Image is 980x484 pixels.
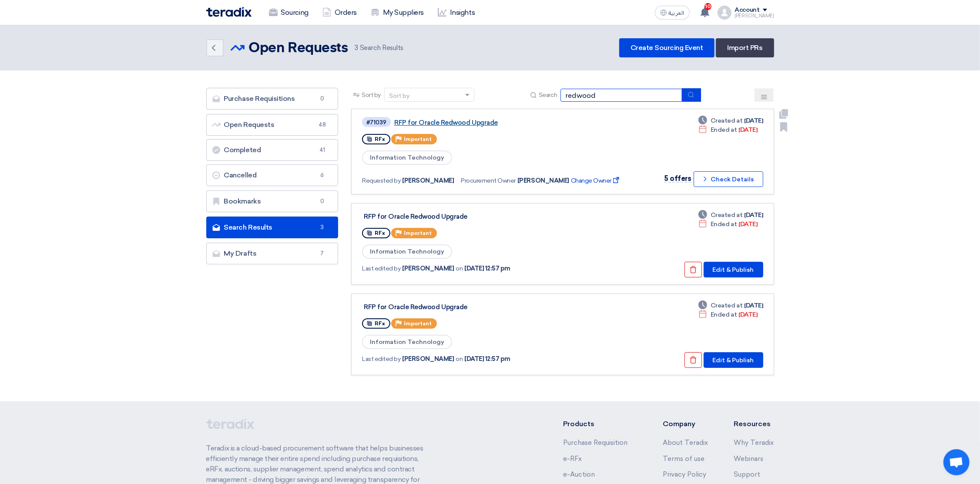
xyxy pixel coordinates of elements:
[563,439,628,447] a: Purchase Requisition
[456,264,463,273] span: on
[669,10,685,16] span: العربية
[943,449,970,475] a: Open chat
[206,114,339,136] a: Open Requests48
[663,471,706,478] a: Privacy Policy
[698,310,757,319] div: [DATE]
[206,243,339,264] a: My Drafts7
[362,244,452,259] span: Information Technology
[403,264,454,273] span: [PERSON_NAME]
[663,439,708,447] a: About Teradix
[711,125,737,134] span: Ended at
[317,249,327,258] span: 7
[655,6,690,20] button: العربية
[362,264,400,273] span: Last edited by
[206,217,339,238] a: Search Results3
[464,264,510,273] span: [DATE] 12:57 pm
[355,43,403,53] span: Search Results
[375,320,385,327] span: RFx
[317,223,327,232] span: 3
[735,13,774,18] div: [PERSON_NAME]
[206,139,339,161] a: Completed41
[694,171,763,187] button: Check Details
[317,94,327,103] span: 0
[734,419,774,429] li: Resources
[262,3,315,22] a: Sourcing
[364,213,581,220] div: RFP for Oracle Redwood Upgrade
[375,230,385,236] span: RFx
[718,6,732,20] img: profile_test.png
[317,197,327,206] span: 0
[206,190,339,212] a: Bookmarks0
[317,171,327,180] span: 6
[404,136,432,142] span: Important
[404,320,432,327] span: Important
[206,7,252,17] img: Teradix logo
[704,352,763,368] button: Edit & Publish
[734,455,764,463] a: Webinars
[711,301,742,310] span: Created at
[560,89,682,102] input: Search by title or reference number
[711,310,737,319] span: Ended at
[315,3,364,22] a: Orders
[698,301,763,310] div: [DATE]
[539,90,557,100] span: Search
[404,230,432,236] span: Important
[711,116,742,125] span: Created at
[362,176,400,185] span: Requested by
[355,44,358,52] span: 3
[698,116,763,125] div: [DATE]
[664,174,691,183] span: 5 offers
[734,471,761,478] a: Support
[698,220,757,229] div: [DATE]
[704,262,763,277] button: Edit & Publish
[206,164,339,186] a: Cancelled6
[366,120,386,125] div: #71039
[362,354,400,364] span: Last edited by
[317,146,327,154] span: 41
[705,3,712,10] span: 10
[362,90,381,100] span: Sort by
[619,38,715,57] a: Create Sourcing Event
[249,40,348,57] h2: Open Requests
[663,419,708,429] li: Company
[403,176,454,185] span: [PERSON_NAME]
[362,335,452,349] span: Information Technology
[663,455,705,463] a: Terms of use
[206,88,339,110] a: Purchase Requisitions0
[364,303,581,311] div: RFP for Oracle Redwood Upgrade
[735,7,760,14] div: Account
[563,471,595,478] a: e-Auction
[362,150,452,165] span: Information Technology
[464,354,510,364] span: [DATE] 12:57 pm
[571,176,621,185] span: Change Owner
[711,210,742,220] span: Created at
[389,91,409,100] div: Sort by
[711,220,737,229] span: Ended at
[317,120,327,129] span: 48
[375,136,385,142] span: RFx
[364,3,431,22] a: My Suppliers
[403,354,454,364] span: [PERSON_NAME]
[716,38,774,57] a: Import PRs
[734,439,774,447] a: Why Teradix
[563,419,637,429] li: Products
[517,176,569,185] span: [PERSON_NAME]
[563,455,582,463] a: e-RFx
[394,119,612,127] a: RFP for Oracle Redwood Upgrade
[456,354,463,364] span: on
[698,210,763,220] div: [DATE]
[461,176,516,185] span: Procurement Owner
[431,3,482,22] a: Insights
[698,125,757,134] div: [DATE]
